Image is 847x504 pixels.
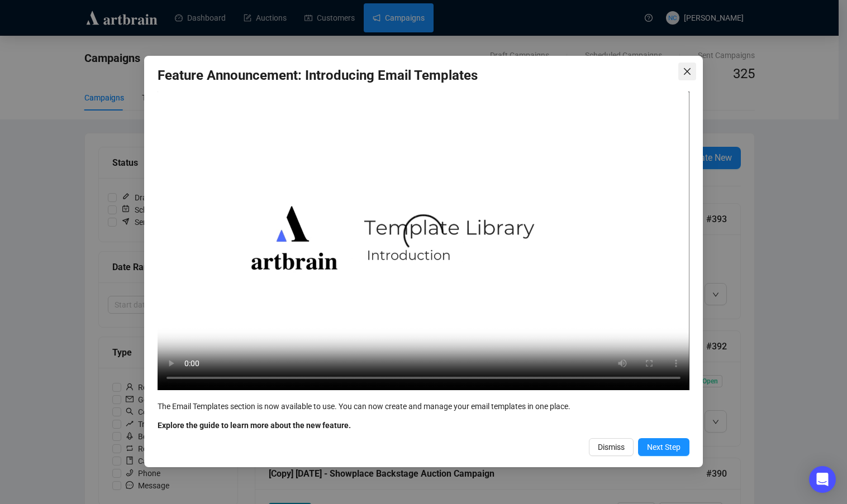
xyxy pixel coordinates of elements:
div: The Email Templates section is now available to use. You can now create and manage your email tem... [158,400,689,412]
span: Dismiss [598,441,625,453]
button: Next Step [638,438,689,456]
h3: Feature Announcement: Introducing Email Templates [158,67,689,85]
button: Dismiss [589,438,634,456]
span: Next Step [647,441,681,453]
b: Explore the guide to learn more about the new feature. [158,421,351,430]
div: Open Intercom Messenger [809,466,836,493]
button: Close [678,63,696,80]
span: close [683,67,692,76]
video: Your browser does not support the video tag. [158,92,689,390]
